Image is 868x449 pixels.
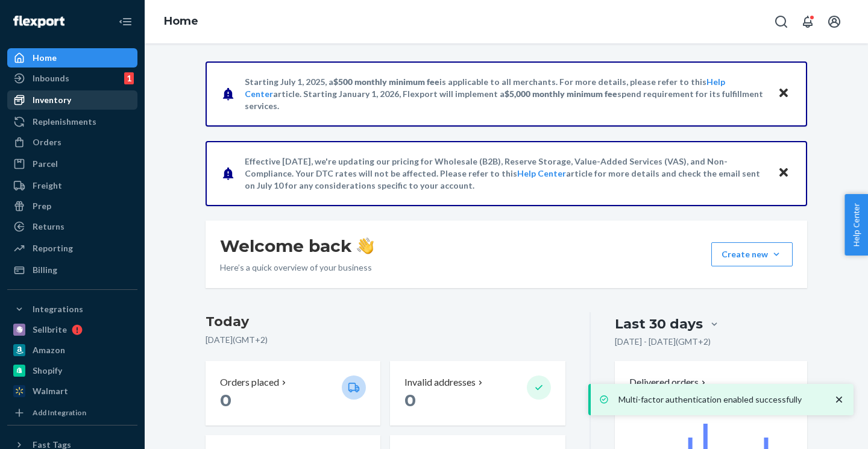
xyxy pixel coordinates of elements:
[618,394,821,406] p: Multi-factor authentication enabled successfully
[7,90,137,110] a: Inventory
[517,168,566,178] a: Help Center
[33,303,83,315] div: Integrations
[33,94,71,106] div: Inventory
[220,262,374,274] p: Here’s a quick overview of your business
[206,312,565,331] h3: Today
[844,194,868,256] button: Help Center
[220,375,279,389] p: Orders placed
[404,390,416,410] span: 0
[404,375,476,389] p: Invalid addresses
[33,136,61,148] div: Orders
[822,10,846,34] button: Open account menu
[33,52,57,64] div: Home
[206,361,380,425] button: Orders placed 0
[7,196,137,216] a: Prep
[33,72,69,84] div: Inbounds
[7,133,137,152] a: Orders
[33,264,57,276] div: Billing
[7,154,137,174] a: Parcel
[390,361,565,425] button: Invalid addresses 0
[33,385,68,397] div: Walmart
[7,176,137,195] a: Freight
[220,235,374,257] h1: Welcome back
[711,242,793,266] button: Create new
[769,10,793,34] button: Open Search Box
[245,76,766,112] p: Starting July 1, 2025, a is applicable to all merchants. For more details, please refer to this a...
[33,158,58,170] div: Parcel
[7,361,137,380] a: Shopify
[245,155,766,192] p: Effective [DATE], we're updating our pricing for Wholesale (B2B), Reserve Storage, Value-Added Se...
[33,242,73,254] div: Reporting
[7,320,137,339] a: Sellbrite
[124,72,134,84] div: 1
[333,77,439,87] span: $500 monthly minimum fee
[357,237,374,254] img: hand-wave emoji
[33,344,65,356] div: Amazon
[206,334,565,346] p: [DATE] ( GMT+2 )
[33,200,51,212] div: Prep
[7,48,137,68] a: Home
[33,180,62,192] div: Freight
[7,300,137,319] button: Integrations
[7,112,137,131] a: Replenishments
[505,89,617,99] span: $5,000 monthly minimum fee
[164,14,198,28] a: Home
[615,315,703,333] div: Last 30 days
[220,390,231,410] span: 0
[7,217,137,236] a: Returns
[7,260,137,280] a: Billing
[33,221,64,233] div: Returns
[13,16,64,28] img: Flexport logo
[7,341,137,360] a: Amazon
[833,394,845,406] svg: close toast
[33,365,62,377] div: Shopify
[7,381,137,401] a: Walmart
[113,10,137,34] button: Close Navigation
[7,69,137,88] a: Inbounds1
[33,324,67,336] div: Sellbrite
[776,85,791,102] button: Close
[615,336,711,348] p: [DATE] - [DATE] ( GMT+2 )
[776,165,791,182] button: Close
[796,10,820,34] button: Open notifications
[7,239,137,258] a: Reporting
[629,375,708,389] button: Delivered orders
[154,4,208,39] ol: breadcrumbs
[33,407,86,418] div: Add Integration
[33,116,96,128] div: Replenishments
[7,406,137,420] a: Add Integration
